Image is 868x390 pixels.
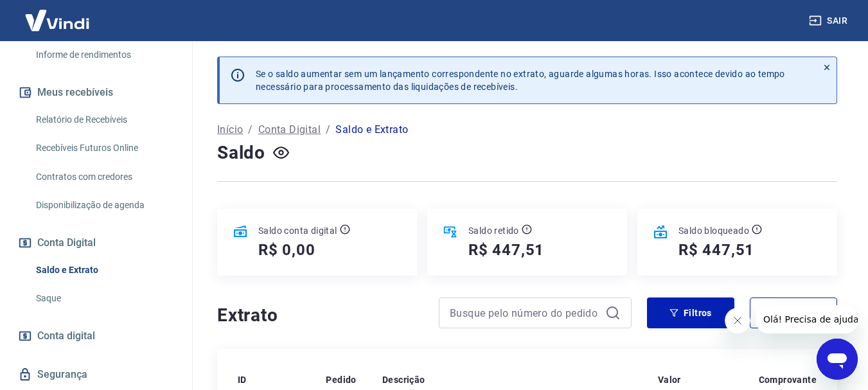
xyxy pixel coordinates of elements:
[817,339,858,380] iframe: Botão para abrir a janela de mensagens
[725,308,750,333] iframe: Fechar mensagem
[806,9,853,33] button: Sair
[468,240,544,260] h5: R$ 447,51
[217,303,423,328] h4: Extrato
[15,78,177,107] button: Meus recebíveis
[326,122,330,137] p: /
[31,257,177,283] a: Saldo e Extrato
[326,373,356,386] p: Pedido
[15,229,177,257] button: Conta Digital
[15,1,99,40] img: Vindi
[31,107,177,133] a: Relatório de Recebíveis
[15,322,177,350] a: Conta digital
[647,297,734,328] button: Filtros
[248,122,252,137] p: /
[382,373,425,386] p: Descrição
[335,122,408,137] p: Saldo e Extrato
[31,192,177,218] a: Disponibilização de agenda
[217,122,243,137] a: Início
[31,285,177,312] a: Saque
[15,360,177,389] a: Segurança
[468,224,519,237] p: Saldo retido
[759,373,817,386] p: Comprovante
[256,67,785,93] p: Se o saldo aumentar sem um lançamento correspondente no extrato, aguarde algumas horas. Isso acon...
[31,135,177,161] a: Recebíveis Futuros Online
[31,42,177,68] a: Informe de rendimentos
[756,305,858,333] iframe: Mensagem da empresa
[238,373,247,386] p: ID
[37,327,95,345] span: Conta digital
[658,373,681,386] p: Valor
[450,303,600,323] input: Busque pelo número do pedido
[258,122,321,137] a: Conta Digital
[678,224,749,237] p: Saldo bloqueado
[750,297,837,328] button: Exportar
[678,240,754,260] h5: R$ 447,51
[217,140,265,166] h4: Saldo
[258,224,337,237] p: Saldo conta digital
[8,9,108,19] span: Olá! Precisa de ajuda?
[258,240,315,260] h5: R$ 0,00
[31,164,177,190] a: Contratos com credores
